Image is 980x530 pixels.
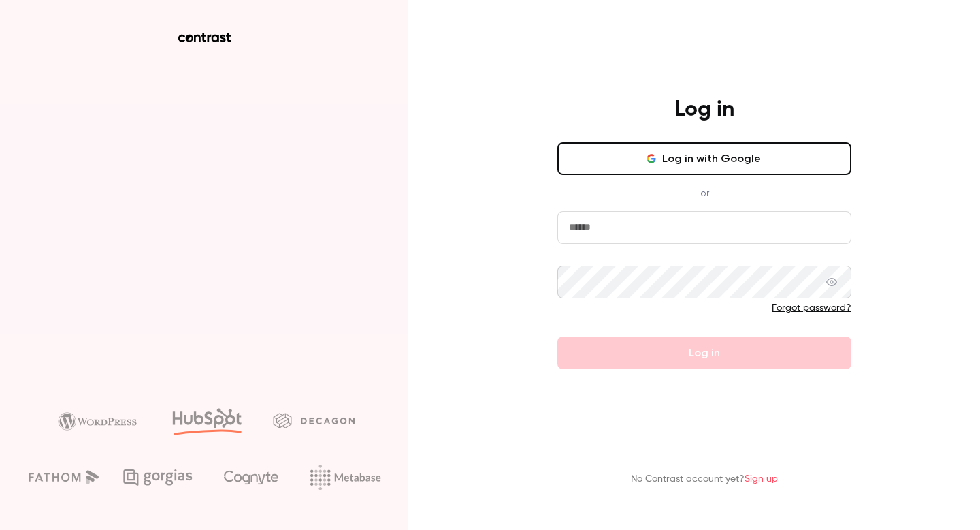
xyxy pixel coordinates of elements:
[631,472,778,486] p: No Contrast account yet?
[693,186,716,200] span: or
[745,474,778,484] a: Sign up
[674,96,734,123] h4: Log in
[772,303,851,313] a: Forgot password?
[557,142,851,175] button: Log in with Google
[273,413,355,428] img: decagon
